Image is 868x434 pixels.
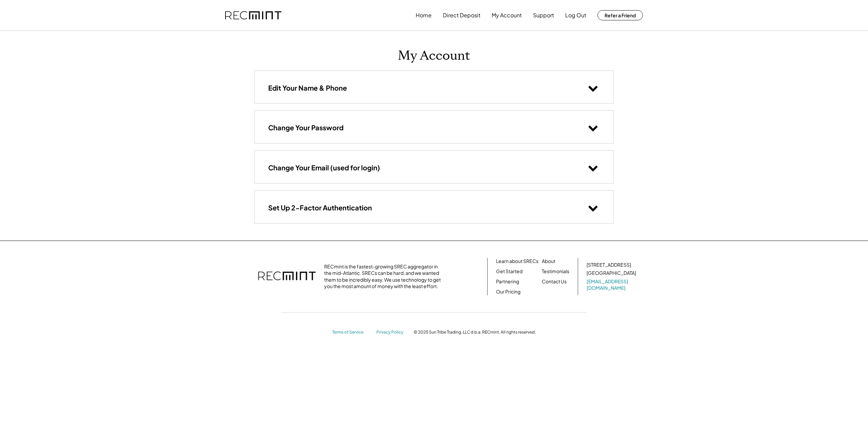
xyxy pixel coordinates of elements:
button: Support [533,8,554,22]
a: Partnering [496,278,519,285]
div: [STREET_ADDRESS] [587,262,631,268]
div: © 2025 Sun Tribe Trading, LLC d.b.a. RECmint. All rights reserved. [414,329,536,335]
a: Our Pricing [496,288,520,295]
h3: Set Up 2-Factor Authentication [268,203,372,212]
img: recmint-logotype%403x.png [258,265,316,288]
a: Privacy Policy [376,329,407,335]
button: Home [416,8,432,22]
a: Get Started [496,268,522,275]
button: Log Out [565,8,586,22]
img: recmint-logotype%403x.png [225,11,281,20]
button: Refer a Friend [597,10,643,20]
h3: Edit Your Name & Phone [268,83,347,92]
div: [GEOGRAPHIC_DATA] [587,270,636,277]
h3: Change Your Password [268,123,343,132]
button: My Account [492,8,522,22]
a: [EMAIL_ADDRESS][DOMAIN_NAME] [587,278,637,291]
a: About [542,258,555,265]
h1: My Account [398,48,470,64]
a: Terms of Service [332,329,370,335]
a: Learn about SRECs [496,258,538,265]
a: Contact Us [542,278,567,285]
a: Testimonials [542,268,569,275]
h3: Change Your Email (used for login) [268,163,380,172]
div: RECmint is the fastest-growing SREC aggregator in the mid-Atlantic. SRECs can be hard, and we wan... [324,263,445,290]
button: Direct Deposit [443,8,480,22]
